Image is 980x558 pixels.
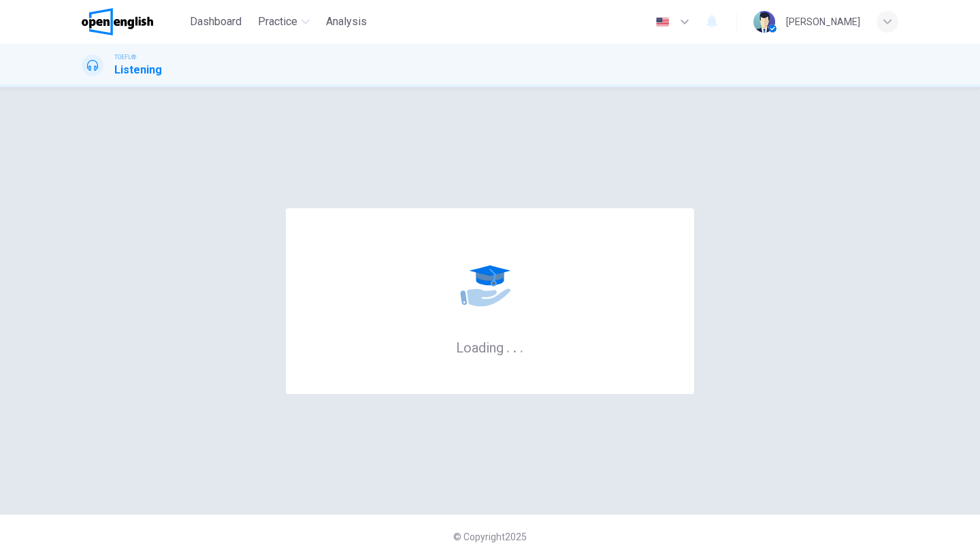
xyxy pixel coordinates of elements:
span: TOEFL® [114,52,136,62]
span: Practice [258,14,297,30]
button: Dashboard [184,10,247,34]
img: Profile picture [753,11,775,33]
span: Dashboard [190,14,242,30]
div: [PERSON_NAME] [786,14,860,30]
img: en [654,17,671,27]
img: OpenEnglish logo [82,8,153,35]
h6: Loading [456,338,524,356]
h1: Listening [114,62,162,78]
h6: . [519,335,524,357]
h6: . [512,335,517,357]
a: OpenEnglish logo [82,8,184,35]
button: Analysis [321,10,372,34]
h6: . [506,335,510,357]
span: © Copyright 2025 [453,531,527,542]
span: Analysis [326,14,367,30]
button: Practice [252,10,315,34]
